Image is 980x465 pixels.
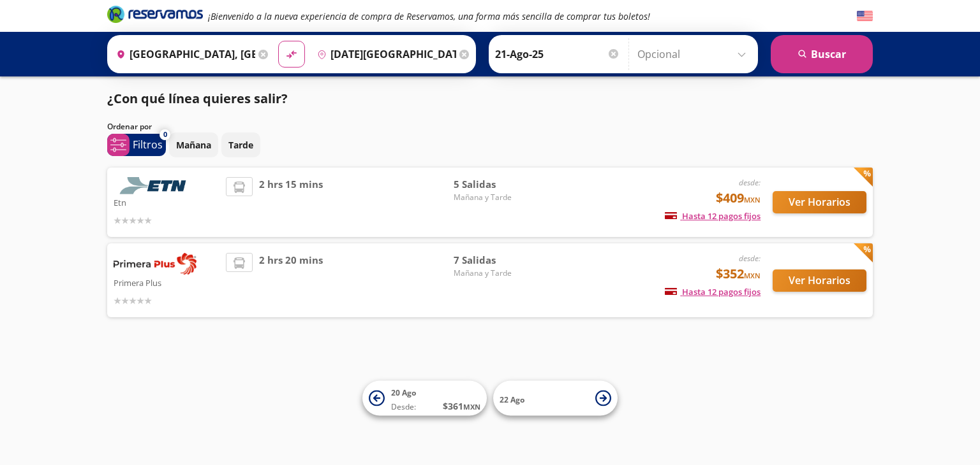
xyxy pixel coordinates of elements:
[114,194,219,210] p: Etn
[665,286,761,297] span: Hasta 12 pagos fijos
[454,268,543,279] span: Mañana y Tarde
[114,177,197,194] img: Etn
[362,381,487,416] button: 20 AgoDesde:$361MXN
[637,38,752,70] input: Opcional
[454,253,543,268] span: 7 Salidas
[312,38,456,70] input: Buscar Destino
[228,138,253,152] p: Tarde
[463,402,480,411] small: MXN
[259,253,323,308] span: 2 hrs 20 mins
[716,264,761,283] span: $352
[716,189,761,208] span: $409
[744,271,761,280] small: MXN
[493,381,618,416] button: 22 Ago
[133,137,163,152] p: Filtros
[744,195,761,204] small: MXN
[771,35,873,73] button: Buscar
[169,132,218,157] button: Mañana
[107,121,152,132] p: Ordenar por
[857,8,873,24] button: English
[454,192,543,203] span: Mañana y Tarde
[773,191,866,213] button: Ver Horarios
[111,38,255,70] input: Buscar Origen
[176,138,211,152] p: Mañana
[495,38,620,70] input: Elegir Fecha
[221,132,260,157] button: Tarde
[114,275,219,290] p: Primera Plus
[107,134,166,156] button: 0Filtros
[163,129,167,140] span: 0
[107,89,288,108] p: ¿Con qué línea quieres salir?
[208,10,650,22] em: ¡Bienvenido a la nueva experiencia de compra de Reservamos, una forma más sencilla de comprar tus...
[500,394,524,404] span: 22 Ago
[391,401,416,413] span: Desde:
[739,253,761,264] em: desde:
[107,4,203,27] a: Brand Logo
[391,387,416,398] span: 20 Ago
[259,177,323,227] span: 2 hrs 15 mins
[739,177,761,188] em: desde:
[443,399,480,413] span: $ 361
[454,177,543,192] span: 5 Salidas
[114,253,197,275] img: Primera Plus
[107,4,203,24] i: Brand Logo
[665,210,761,222] span: Hasta 12 pagos fijos
[773,269,866,292] button: Ver Horarios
